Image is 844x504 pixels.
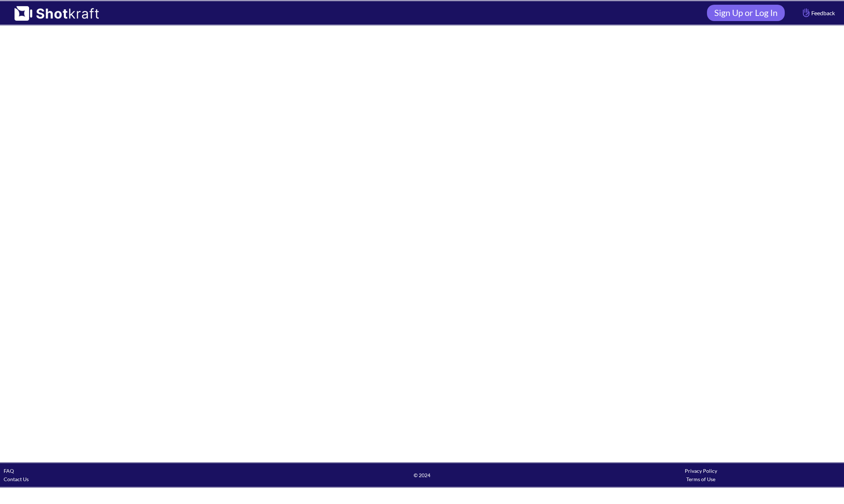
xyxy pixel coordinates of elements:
[4,476,29,482] a: Contact Us
[4,468,14,474] a: FAQ
[801,9,835,17] span: Feedback
[282,471,561,479] span: © 2024
[562,467,840,475] div: Privacy Policy
[707,5,785,21] a: Sign Up or Log In
[801,7,811,19] img: Hand Icon
[562,475,840,483] div: Terms of Use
